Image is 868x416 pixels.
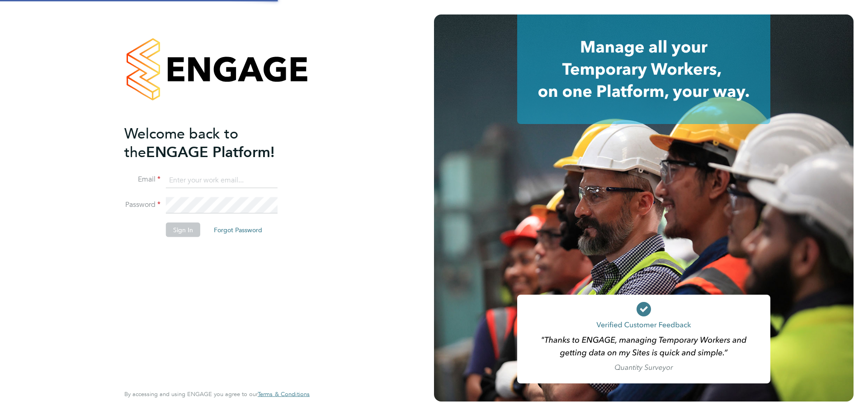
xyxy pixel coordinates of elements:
a: Terms & Conditions [258,391,310,398]
button: Forgot Password [207,223,269,237]
label: Password [124,200,160,210]
label: Email [124,175,160,184]
h2: ENGAGE Platform! [124,124,301,161]
span: Welcome back to the [124,124,238,161]
button: Sign In [166,223,200,237]
span: By accessing and using ENGAGE you agree to our [124,390,310,398]
input: Enter your work email... [166,172,278,188]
